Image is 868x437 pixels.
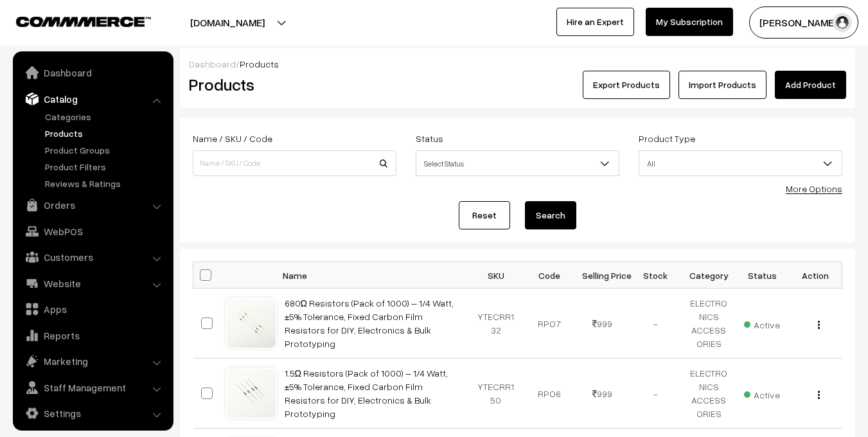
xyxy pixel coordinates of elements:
td: 999 [576,289,629,359]
a: Reports [16,324,169,347]
td: ELECTRONICS ACCESSORIES [682,289,736,359]
a: Dashboard [189,58,236,69]
td: - [629,289,682,359]
th: Stock [629,262,682,289]
td: - [629,359,682,429]
a: Orders [16,193,169,217]
th: Action [789,262,842,289]
span: All [639,150,842,176]
span: Products [240,58,279,69]
label: Product Type [639,132,695,145]
a: 680Ω Resistors (Pack of 1000) – 1/4 Watt, ±5% Tolerance, Fixed Carbon Film Resistors for DIY, Ele... [285,298,454,349]
a: Staff Management [16,376,169,399]
td: YTECRR132 [470,289,523,359]
td: 999 [576,359,629,429]
a: 1.5Ω Resistors (Pack of 1000) – 1/4 Watt, ±5% Tolerance, Fixed Carbon Film Resistors for DIY, Ele... [285,368,448,419]
label: Name / SKU / Code [193,132,272,145]
img: user [833,13,852,32]
td: RPO7 [522,289,576,359]
a: Product Filters [42,160,169,174]
a: Product Groups [42,143,169,157]
h2: Products [189,75,395,94]
a: COMMMERCE [16,13,128,28]
a: My Subscription [646,8,733,36]
img: COMMMERCE [16,17,151,26]
a: Website [16,272,169,295]
button: [PERSON_NAME] [749,6,858,39]
th: Name [277,262,470,289]
a: Categories [42,110,169,123]
td: ELECTRONICS ACCESSORIES [682,359,736,429]
a: Catalog [16,87,169,111]
button: Search [525,201,576,229]
a: Customers [16,245,169,269]
button: Export Products [583,71,670,99]
a: More Options [786,183,842,194]
td: YTECRR150 [470,359,523,429]
span: All [639,152,842,175]
span: Select Status [416,150,619,176]
label: Status [416,132,443,145]
td: RPO6 [522,359,576,429]
a: Apps [16,298,169,321]
a: Reviews & Ratings [42,177,169,190]
th: Code [522,262,576,289]
a: Reset [459,201,510,229]
a: Products [42,127,169,140]
input: Name / SKU / Code [193,150,396,176]
img: Menu [818,391,820,399]
a: Hire an Expert [556,8,634,36]
a: Dashboard [16,61,169,84]
th: Status [736,262,789,289]
a: Import Products [678,71,766,99]
th: Category [682,262,736,289]
a: WebPOS [16,220,169,243]
img: Menu [818,321,820,329]
a: Marketing [16,350,169,373]
button: [DOMAIN_NAME] [145,6,310,39]
a: Add Product [775,71,846,99]
span: Active [744,385,780,402]
th: SKU [470,262,523,289]
span: Active [744,315,780,332]
a: Settings [16,402,169,425]
th: Selling Price [576,262,629,289]
span: Select Status [416,152,619,175]
div: / [189,57,846,71]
